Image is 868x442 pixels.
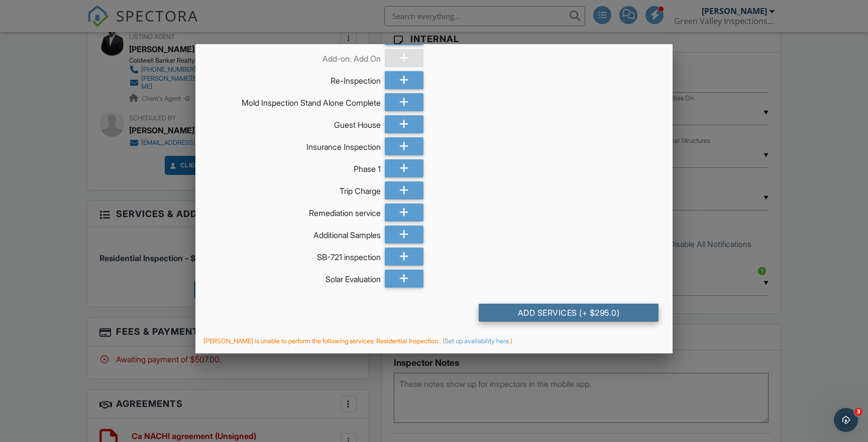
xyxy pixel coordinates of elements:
div: Re-Inspection [209,71,381,86]
div: [PERSON_NAME] is unable to perform the following services: Residential Inspection . ( ) [195,337,673,345]
div: Guest House [209,115,381,130]
div: SB-721 inspection [209,248,381,263]
div: Trip Charge [209,181,381,196]
div: Add-on: Add On [209,49,381,64]
div: Additional Samples [209,226,381,241]
div: Remediation service [209,203,381,218]
div: Solar Evaluation [209,270,381,285]
div: Phase 1 [209,159,381,174]
div: Add Services (+ $295.0) [479,304,659,322]
span: 3 [854,408,862,416]
div: Insurance Inspection [209,137,381,152]
iframe: Intercom live chat [834,408,858,432]
div: Mold Inspection Stand Alone Complete [209,93,381,108]
a: Set up availability here. [445,337,510,345]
